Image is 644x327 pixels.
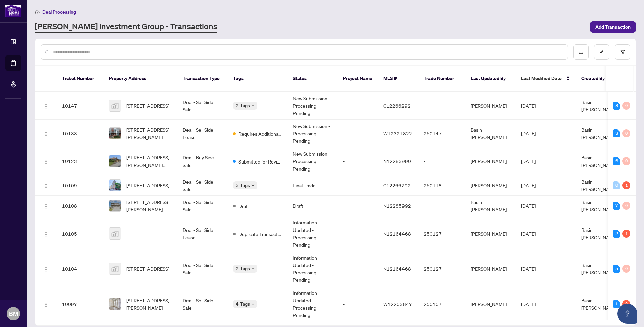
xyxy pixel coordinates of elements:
[177,251,228,286] td: Deal - Sell Side Sale
[287,196,338,216] td: Draft
[418,286,465,322] td: 250107
[383,266,411,272] span: N12164468
[57,216,104,251] td: 10105
[338,216,378,251] td: -
[418,196,465,216] td: -
[613,300,620,308] div: 1
[579,50,583,54] span: download
[383,103,411,109] span: C12266292
[41,128,51,139] button: Logo
[465,147,516,175] td: [PERSON_NAME]
[43,267,49,272] img: Logo
[418,120,465,147] td: 250147
[109,128,121,139] img: thumbnail-img
[338,147,378,175] td: -
[516,66,576,92] th: Last Modified Date
[622,265,630,273] div: 0
[41,228,51,239] button: Logo
[41,263,51,274] button: Logo
[238,158,282,165] span: Submitted for Review
[287,216,338,251] td: Information Updated - Processing Pending
[613,157,620,165] div: 6
[418,147,465,175] td: -
[622,129,630,137] div: 0
[418,251,465,286] td: 250127
[581,179,618,192] span: Basin [PERSON_NAME]
[5,5,21,17] img: logo
[57,66,104,92] th: Ticket Number
[57,196,104,216] td: 10108
[57,120,104,147] td: 10133
[35,21,217,33] a: [PERSON_NAME] Investment Group - Transactions
[613,265,620,273] div: 5
[126,230,128,237] span: -
[126,265,169,272] span: [STREET_ADDRESS]
[521,182,536,188] span: [DATE]
[109,155,121,167] img: thumbnail-img
[177,196,228,216] td: Deal - Sell Side Sale
[613,181,620,189] div: 0
[581,199,618,212] span: Basin [PERSON_NAME]
[573,44,589,60] button: download
[615,44,630,60] button: filter
[177,120,228,147] td: Deal - Sell Side Lease
[57,92,104,120] td: 10147
[383,130,412,136] span: W12321822
[287,66,338,92] th: Status
[465,286,516,322] td: [PERSON_NAME]
[465,66,516,92] th: Last Updated By
[177,66,228,92] th: Transaction Type
[521,231,536,237] span: [DATE]
[383,301,412,307] span: W12203847
[228,66,287,92] th: Tags
[42,9,76,15] span: Deal Processing
[418,92,465,120] td: -
[126,154,172,169] span: [STREET_ADDRESS][PERSON_NAME][PERSON_NAME]
[41,156,51,167] button: Logo
[109,100,121,111] img: thumbnail-img
[43,131,49,137] img: Logo
[236,265,250,272] span: 2 Tags
[251,104,255,107] span: down
[126,182,169,189] span: [STREET_ADDRESS]
[104,66,177,92] th: Property Address
[576,66,616,92] th: Created By
[287,147,338,175] td: New Submission - Processing Pending
[613,202,620,210] div: 7
[287,251,338,286] td: Information Updated - Processing Pending
[9,309,18,318] span: BM
[465,92,516,120] td: [PERSON_NAME]
[251,267,255,270] span: down
[177,175,228,196] td: Deal - Sell Side Sale
[338,286,378,322] td: -
[465,196,516,216] td: Basin [PERSON_NAME]
[41,299,51,309] button: Logo
[41,200,51,211] button: Logo
[622,102,630,110] div: 0
[590,21,636,33] button: Add Transaction
[338,66,378,92] th: Project Name
[613,102,620,110] div: 3
[238,230,282,238] span: Duplicate Transaction
[109,298,121,310] img: thumbnail-img
[581,297,618,311] span: Basin [PERSON_NAME]
[43,159,49,165] img: Logo
[581,227,618,240] span: Basin [PERSON_NAME]
[613,230,620,238] div: 2
[41,100,51,111] button: Logo
[236,102,250,109] span: 2 Tags
[581,262,618,275] span: Basin [PERSON_NAME]
[465,216,516,251] td: [PERSON_NAME]
[383,231,411,237] span: N12164468
[338,175,378,196] td: -
[465,251,516,286] td: [PERSON_NAME]
[521,158,536,164] span: [DATE]
[177,147,228,175] td: Deal - Buy Side Sale
[126,126,172,141] span: [STREET_ADDRESS][PERSON_NAME]
[521,203,536,209] span: [DATE]
[43,302,49,307] img: Logo
[622,181,630,189] div: 1
[338,120,378,147] td: -
[109,263,121,274] img: thumbnail-img
[617,304,637,324] button: Open asap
